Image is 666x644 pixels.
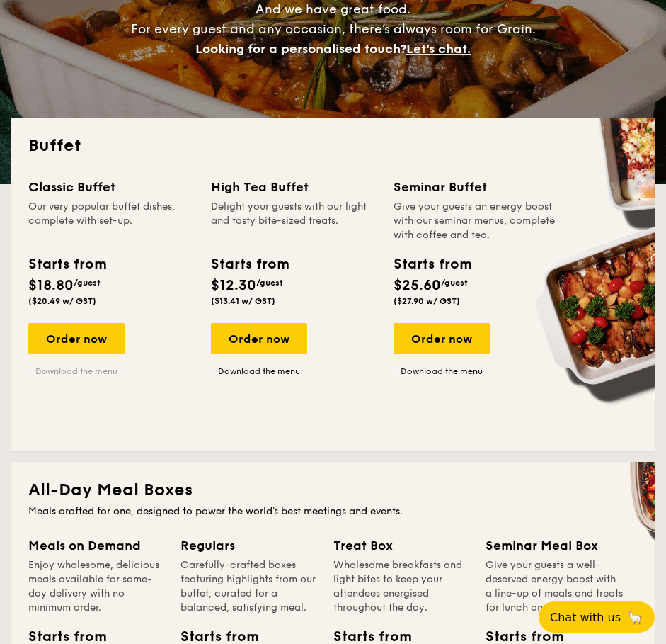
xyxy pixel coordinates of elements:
div: Seminar Buffet [394,177,559,197]
div: Starts from [394,254,471,275]
div: Wholesome breakfasts and light bites to keep your attendees energised throughout the day. [333,558,469,615]
div: Meals crafted for one, designed to power the world's best meetings and events. [28,504,638,519]
span: ($13.41 w/ GST) [211,296,275,306]
span: And we have great food. For every guest and any occasion, there’s always room for Grain. [131,1,536,57]
span: $25.60 [394,277,441,294]
div: Starts from [211,254,288,275]
span: Let's chat. [406,41,471,57]
div: Seminar Meal Box [486,536,624,555]
div: Give your guests an energy boost with our seminar menus, complete with coffee and tea. [394,200,559,242]
a: Download the menu [394,366,490,377]
button: Chat with us🦙 [539,601,655,633]
span: ($20.49 w/ GST) [28,296,96,306]
div: Carefully-crafted boxes featuring highlights from our buffet, curated for a balanced, satisfying ... [180,558,316,615]
h2: All-Day Meal Boxes [28,479,638,502]
span: /guest [256,278,283,288]
div: Regulars [180,536,316,555]
div: Order now [28,323,125,354]
div: High Tea Buffet [211,177,377,197]
div: Our very popular buffet dishes, complete with set-up. [28,200,194,242]
a: Download the menu [211,366,307,377]
a: Download the menu [28,366,125,377]
span: 🦙 [626,609,643,626]
div: Classic Buffet [28,177,194,197]
span: $12.30 [211,277,256,294]
div: Meals on Demand [28,536,163,555]
div: Order now [211,323,307,354]
span: /guest [441,278,468,288]
span: Chat with us [550,611,621,624]
div: Enjoy wholesome, delicious meals available for same-day delivery with no minimum order. [28,558,163,615]
div: Treat Box [333,536,469,555]
span: $18.80 [28,277,74,294]
div: Starts from [28,254,105,275]
div: Delight your guests with our light and tasty bite-sized treats. [211,200,377,242]
span: Looking for a personalised touch? [195,41,406,57]
div: Order now [394,323,490,354]
div: Give your guests a well-deserved energy boost with a line-up of meals and treats for lunch and br... [486,558,624,615]
h2: Buffet [28,135,638,157]
span: /guest [74,278,101,288]
span: ($27.90 w/ GST) [394,296,460,306]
